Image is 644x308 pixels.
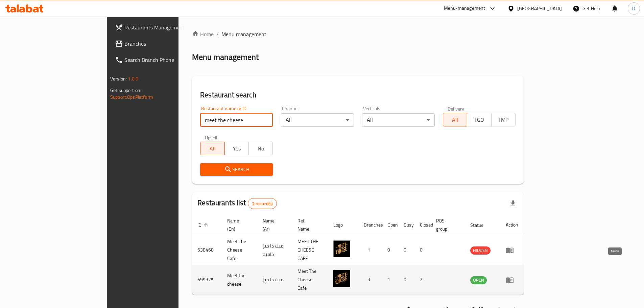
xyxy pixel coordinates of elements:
span: OPEN [470,276,487,284]
span: HIDDEN [470,246,491,254]
td: 2 [414,265,431,295]
td: ميت ذا جيز [257,265,292,295]
td: Meet The Cheese Cafe [292,265,328,295]
button: TGO [467,113,491,126]
td: 0 [398,265,414,295]
h2: Restaurant search [200,90,516,100]
td: 0 [414,235,431,265]
span: Yes [228,144,246,153]
button: Search [200,163,273,176]
th: Closed [414,215,431,235]
span: No [252,144,270,153]
td: 1 [382,265,398,295]
div: All [281,113,354,127]
input: Search for restaurant name or ID.. [200,113,273,127]
div: All [362,113,435,127]
button: Yes [224,142,249,155]
img: Meet The Cheese Cafe [333,240,350,257]
span: All [446,115,464,125]
label: Upsell [205,135,217,140]
span: Name (En) [227,217,249,233]
label: Delivery [448,106,464,111]
span: Restaurants Management [124,23,209,31]
div: Menu-management [444,4,485,13]
span: Ref. Name [297,217,320,233]
span: Name (Ar) [263,217,284,233]
td: 0 [398,235,414,265]
td: Meet The Cheese Cafe [222,235,257,265]
span: Version: [110,74,127,83]
th: Logo [328,215,358,235]
a: Search Branch Phone [110,52,214,68]
a: Restaurants Management [110,19,214,35]
th: Branches [358,215,382,235]
a: Branches [110,35,214,52]
button: All [443,113,467,126]
td: Meet the cheese [222,265,257,295]
h2: Restaurants list [197,198,277,209]
span: POS group [436,217,457,233]
table: enhanced table [192,215,524,295]
a: Support.OpsPlatform [110,93,153,101]
div: Export file [505,195,521,212]
span: All [203,144,222,153]
td: 0 [382,235,398,265]
img: Meet the cheese [333,270,350,287]
span: Menu management [221,30,266,38]
span: ID [197,221,210,229]
span: 1.0.0 [128,74,138,83]
span: Search Branch Phone [124,56,209,64]
td: 3 [358,265,382,295]
td: ميت ذا جيز كافيه [257,235,292,265]
span: Branches [124,40,209,48]
nav: breadcrumb [192,30,524,38]
th: Busy [398,215,414,235]
span: TMP [494,115,513,125]
h2: Menu management [192,52,259,63]
button: TMP [491,113,516,126]
div: Menu [506,246,518,254]
span: D [632,5,635,12]
button: No [248,142,273,155]
span: Get support on: [110,86,141,95]
span: TGO [470,115,488,125]
span: Search [206,165,267,174]
th: Action [500,215,524,235]
div: HIDDEN [470,246,491,255]
td: MEET THE CHEESE CAFE [292,235,328,265]
div: [GEOGRAPHIC_DATA] [517,5,562,12]
li: / [216,30,219,38]
td: 1 [358,235,382,265]
span: 2 record(s) [248,200,277,207]
span: Status [470,221,492,229]
th: Open [382,215,398,235]
button: All [200,142,224,155]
